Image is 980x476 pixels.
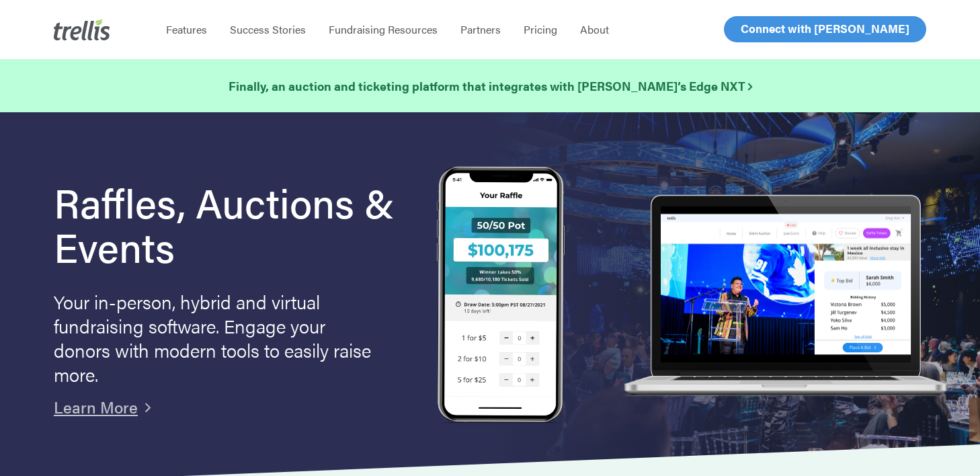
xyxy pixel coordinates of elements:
h1: Raffles, Auctions & Events [54,180,398,268]
p: Your in-person, hybrid and virtual fundraising software. Engage your donors with modern tools to ... [54,289,376,386]
a: Finally, an auction and ticketing platform that integrates with [PERSON_NAME]’s Edge NXT [229,77,752,95]
a: Fundraising Resources [317,23,449,36]
a: Features [155,23,218,36]
img: Trellis [54,19,110,40]
span: Success Stories [230,22,306,37]
a: Pricing [512,23,569,36]
span: Pricing [524,22,557,37]
span: Fundraising Resources [329,22,438,37]
img: rafflelaptop_mac_optim.png [617,194,953,397]
span: Connect with [PERSON_NAME] [741,20,909,36]
strong: Finally, an auction and ticketing platform that integrates with [PERSON_NAME]’s Edge NXT [229,77,752,94]
span: Features [166,22,207,37]
a: Success Stories [218,23,317,36]
a: Connect with [PERSON_NAME] [724,16,926,42]
a: About [569,23,620,36]
a: Learn More [54,395,138,418]
img: Trellis Raffles, Auctions and Event Fundraising [437,166,565,426]
span: About [580,22,609,37]
span: Partners [460,22,501,37]
a: Partners [449,23,512,36]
